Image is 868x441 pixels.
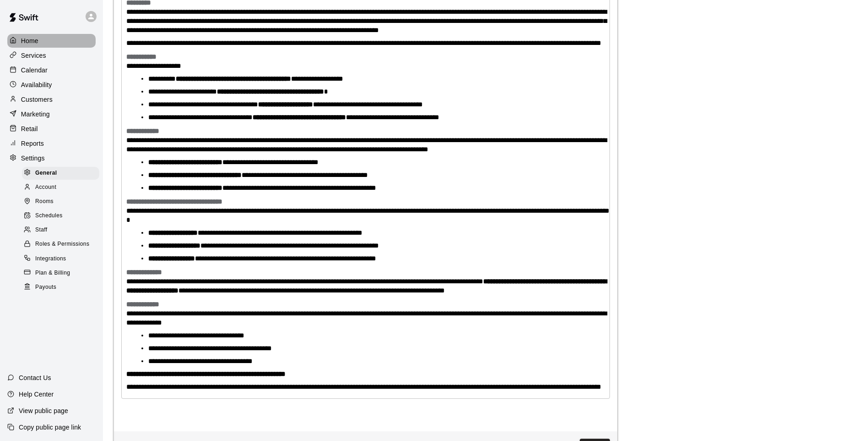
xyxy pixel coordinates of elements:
[22,253,99,265] div: Integrations
[35,226,47,235] span: Staff
[22,267,99,280] div: Plan & Billing
[19,390,54,399] p: Help Center
[22,223,103,237] a: Staff
[7,93,96,106] a: Customers
[19,423,81,432] p: Copy public page link
[22,280,103,294] a: Payouts
[22,180,103,194] a: Account
[7,63,96,77] a: Calendar
[21,124,38,133] p: Retail
[21,139,44,148] p: Reports
[35,254,66,264] span: Integrations
[22,238,99,251] div: Roles & Permissions
[22,167,99,180] div: General
[35,283,56,292] span: Payouts
[35,197,54,206] span: Rooms
[35,269,70,278] span: Plan & Billing
[21,51,46,60] p: Services
[21,154,45,163] p: Settings
[7,137,96,150] a: Reports
[22,224,99,237] div: Staff
[22,266,103,280] a: Plan & Billing
[35,211,63,220] span: Schedules
[35,169,57,178] span: General
[21,110,50,119] p: Marketing
[35,240,89,249] span: Roles & Permissions
[22,195,103,209] a: Rooms
[7,49,96,62] a: Services
[22,181,99,194] div: Account
[22,252,103,266] a: Integrations
[21,80,52,89] p: Availability
[22,209,99,222] div: Schedules
[19,373,51,382] p: Contact Us
[7,78,96,92] a: Availability
[7,34,96,48] a: Home
[22,281,99,294] div: Payouts
[35,183,56,192] span: Account
[19,406,68,415] p: View public page
[21,95,53,104] p: Customers
[22,237,103,252] a: Roles & Permissions
[7,151,96,165] a: Settings
[7,122,96,136] a: Retail
[22,209,103,223] a: Schedules
[21,36,38,45] p: Home
[22,166,103,180] a: General
[21,66,48,75] p: Calendar
[7,107,96,121] a: Marketing
[22,195,99,208] div: Rooms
